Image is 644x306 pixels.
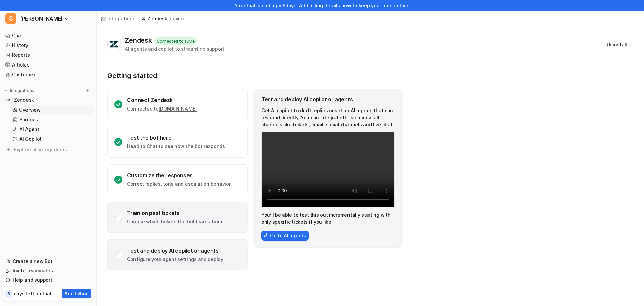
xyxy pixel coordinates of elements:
p: Sources [19,116,38,123]
div: Connected to suvie [154,37,197,45]
a: Create a new Bot [3,257,94,266]
p: Correct replies, tone and escalation behavior [127,181,230,187]
a: [DOMAIN_NAME] [159,106,197,112]
a: Overview [10,105,94,115]
p: Get AI copilot to draft replies or set up AI agents that can respond directly. You can integrate ... [261,107,395,128]
div: Test and deploy AI copilot or agents [127,247,223,254]
p: AI Agent [19,126,39,133]
a: AI Copilot [10,134,94,144]
a: Zendesk(suvie) [141,15,184,22]
div: Zendesk [125,36,154,44]
button: Add billing [62,289,91,298]
img: menu_add.svg [85,88,90,93]
a: Explore all integrations [3,145,94,155]
img: explore all integrations [5,146,12,153]
div: Integrations [107,15,136,22]
div: Customize the responses [127,172,230,179]
p: ( suvie ) [168,15,184,22]
span: / [138,16,139,22]
span: [PERSON_NAME] [20,14,63,24]
a: Invite teammates [3,266,94,275]
button: Go to AI agents [261,231,309,241]
img: AiAgentsIcon [263,233,268,238]
p: Zendesk [14,97,34,103]
p: Zendesk [147,15,167,22]
p: 5 [7,291,10,297]
div: Test and deploy AI copilot or agents [261,96,395,103]
span: S [5,13,16,24]
p: Choose which tickets the bot learns from [127,218,222,225]
div: Test the bot here [127,134,225,141]
a: AI Agent [10,125,94,134]
p: Overview [19,106,41,113]
img: Zendesk [7,98,11,102]
div: Connect Zendesk [127,97,197,103]
a: History [3,41,94,50]
a: Reports [3,50,94,60]
span: Explore all integrations [14,144,91,155]
div: AI agents and copilot to streamline support [125,45,224,52]
video: Your browser does not support the video tag. [261,132,395,207]
p: Integrations [10,88,34,93]
a: Articles [3,60,94,70]
p: Connected to [127,105,197,112]
p: Getting started [107,72,402,80]
a: Sources [10,115,94,124]
a: Customize [3,70,94,79]
a: Add billing details [299,3,340,8]
p: You’ll be able to test this out incrementally starting with only specific tickets if you like. [261,211,395,225]
img: Zendesk logo [109,40,119,48]
button: Integrations [3,87,36,94]
a: Integrations [101,15,136,22]
a: Chat [3,31,94,40]
p: Configure your agent settings and deploy [127,256,223,263]
button: Uninstall [603,39,631,50]
p: days left on trial [14,290,51,297]
a: Help and support [3,275,94,285]
p: Head to Chat to see how the bot responds [127,143,225,150]
img: expand menu [4,88,9,93]
div: Train on past tickets [127,210,222,216]
p: Add billing [64,290,89,297]
p: AI Copilot [19,136,42,142]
